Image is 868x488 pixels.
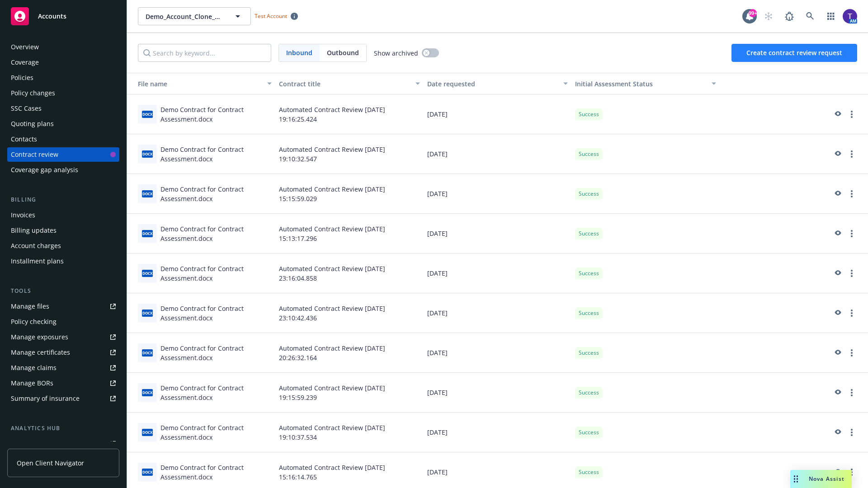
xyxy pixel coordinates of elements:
[575,80,653,88] span: Initial Assessment Status
[7,208,119,222] a: Invoices
[7,424,119,433] div: Analytics hub
[275,253,424,293] div: Automated Contract Review [DATE] 23:16:04.858
[749,9,757,17] div: 99+
[846,188,857,199] a: more
[832,149,843,160] a: preview
[160,184,272,203] div: Demo Contract for Contract Assessment.docx
[424,174,572,214] div: [DATE]
[11,391,80,406] div: Summary of insurance
[160,383,272,402] div: Demo Contract for Contract Assessment.docx
[160,304,272,323] div: Demo Contract for Contract Assessment.docx
[38,13,66,20] span: Accounts
[251,11,302,21] span: Test Account
[142,270,153,277] span: docx
[846,427,857,438] a: more
[832,308,843,319] a: preview
[7,376,119,390] a: Manage BORs
[142,469,153,475] span: docx
[255,12,287,20] span: Test Account
[7,314,119,329] a: Policy checking
[832,387,843,398] a: preview
[160,105,272,124] div: Demo Contract for Contract Assessment.docx
[832,268,843,279] a: preview
[846,109,857,120] a: more
[7,70,119,85] a: Policies
[424,373,572,413] div: [DATE]
[846,308,857,319] a: more
[275,73,424,94] button: Contract title
[275,333,424,373] div: Automated Contract Review [DATE] 20:26:32.164
[11,40,39,54] div: Overview
[146,12,224,21] span: Demo_Account_Clone_QA_CR_Tests_Demo
[832,347,843,358] a: preview
[424,134,572,174] div: [DATE]
[11,55,39,70] div: Coverage
[7,55,119,70] a: Coverage
[424,253,572,293] div: [DATE]
[160,463,272,482] div: Demo Contract for Contract Assessment.docx
[11,314,57,329] div: Policy checking
[11,239,61,253] div: Account charges
[731,44,857,62] button: Create contract review request
[424,333,572,373] div: [DATE]
[424,94,572,134] div: [DATE]
[11,117,54,131] div: Quoting plans
[832,228,843,239] a: preview
[7,299,119,314] a: Manage files
[279,79,410,89] div: Contract title
[579,269,599,277] span: Success
[11,376,53,390] div: Manage BORs
[579,150,599,158] span: Success
[7,101,119,116] a: SSC Cases
[846,347,857,358] a: more
[7,239,119,253] a: Account charges
[142,111,153,117] span: docx
[11,208,35,222] div: Invoices
[11,345,70,360] div: Manage certificates
[11,70,33,85] div: Policies
[7,361,119,375] a: Manage claims
[424,413,572,452] div: [DATE]
[846,149,857,160] a: more
[7,4,119,29] a: Accounts
[142,389,153,396] span: docx
[275,373,424,413] div: Automated Contract Review [DATE] 19:15:59.239
[11,163,78,177] div: Coverage gap analysis
[579,309,599,317] span: Success
[424,73,572,94] button: Date requested
[846,467,857,478] a: more
[11,147,58,162] div: Contract review
[142,349,153,356] span: docx
[846,268,857,279] a: more
[320,44,366,61] span: Outbound
[579,428,599,436] span: Success
[424,214,572,253] div: [DATE]
[131,79,262,89] div: File name
[275,174,424,214] div: Automated Contract Review [DATE] 15:15:59.029
[7,330,119,344] span: Manage exposures
[809,475,844,483] span: Nova Assist
[160,264,272,283] div: Demo Contract for Contract Assessment.docx
[7,436,119,451] a: Loss summary generator
[17,458,84,468] span: Open Client Navigator
[286,48,312,57] span: Inbound
[160,423,272,442] div: Demo Contract for Contract Assessment.docx
[7,286,119,296] div: Tools
[275,94,424,134] div: Automated Contract Review [DATE] 19:16:25.424
[790,470,802,488] div: Drag to move
[7,345,119,360] a: Manage certificates
[7,117,119,131] a: Quoting plans
[142,429,153,436] span: docx
[142,230,153,237] span: docx
[11,132,37,146] div: Contacts
[427,79,558,89] div: Date requested
[138,7,251,25] button: Demo_Account_Clone_QA_CR_Tests_Demo
[11,436,86,451] div: Loss summary generator
[846,387,857,398] a: more
[138,44,271,62] input: Search by keyword...
[142,150,153,157] span: docx
[7,223,119,238] a: Billing updates
[832,427,843,438] a: preview
[759,7,778,25] a: Start snowing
